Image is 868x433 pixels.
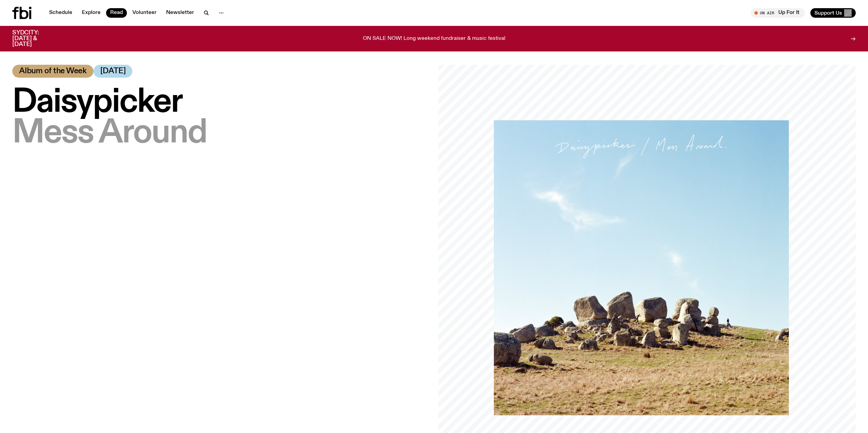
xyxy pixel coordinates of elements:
a: Schedule [45,8,76,18]
span: [DATE] [100,67,126,75]
a: Newsletter [162,8,198,18]
a: Explore [78,8,105,18]
span: Support Us [814,10,842,16]
a: Read [106,8,127,18]
span: Album of the Week [19,67,87,75]
span: Daisypicker [12,86,182,120]
p: ON SALE NOW! Long weekend fundraiser & music festival [363,36,505,42]
a: Volunteer [128,8,161,18]
span: Mess Around [12,116,207,150]
button: Support Us [810,8,856,18]
button: On AirUp For It [751,8,805,18]
h3: SYDCITY: [DATE] & [DATE] [12,30,56,47]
